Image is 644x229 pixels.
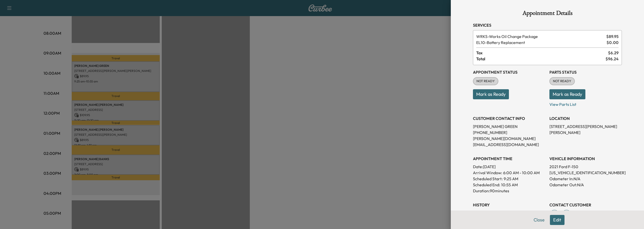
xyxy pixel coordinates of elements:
[473,170,545,176] p: Arrival Window:
[473,135,545,148] p: [PERSON_NAME][DOMAIN_NAME][EMAIL_ADDRESS][DOMAIN_NAME]
[549,170,622,176] p: [US_VEHICLE_IDENTIFICATION_NUMBER]
[473,164,545,170] p: Date: [DATE]
[501,182,518,188] p: 10:55 AM
[549,99,622,107] p: View Parts List
[549,202,622,208] h3: CONTACT CUSTOMER
[473,182,500,188] p: Scheduled End:
[476,33,604,39] span: Works Oil Change Package
[549,89,585,99] button: Mark as Ready
[549,156,622,162] h3: VEHICLE INFORMATION
[473,22,622,28] h3: Services
[476,39,605,45] span: Battery Replacement
[473,176,503,182] p: Scheduled Start:
[473,89,509,99] button: Mark as Ready
[608,50,619,56] span: $ 6.29
[473,69,545,75] h3: Appointment Status
[473,188,545,194] p: Duration: 90 minutes
[549,164,622,170] p: 2021 Ford F-150
[607,39,619,45] span: $ 0.00
[530,215,548,225] button: Close
[473,202,545,208] h3: History
[550,79,574,84] span: NOT READY
[549,123,622,135] p: [STREET_ADDRESS][PERSON_NAME][PERSON_NAME]
[549,182,622,188] p: Odometer Out: N/A
[606,33,619,39] span: $ 89.95
[550,215,565,225] button: Edit
[549,115,622,121] h3: LOCATION
[549,69,622,75] h3: Parts Status
[473,129,545,135] p: [PHONE_NUMBER]
[476,50,608,56] span: Tax
[549,176,622,182] p: Odometer In: N/A
[473,210,545,216] p: Created By : [PERSON_NAME]
[504,176,518,182] p: 9:25 AM
[473,10,622,18] h1: Appointment Details
[473,115,545,121] h3: CUSTOMER CONTACT INFO
[473,123,545,129] p: [PERSON_NAME] GREEN
[473,79,498,84] span: NOT READY
[606,56,619,62] span: $ 96.24
[473,156,545,162] h3: APPOINTMENT TIME
[503,170,540,176] span: 6:00 AM - 10:00 AM
[476,56,606,62] span: Total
